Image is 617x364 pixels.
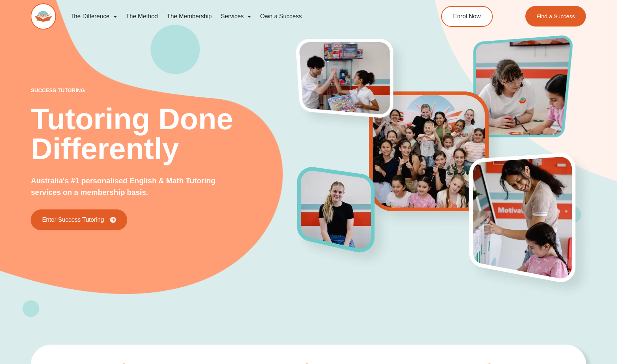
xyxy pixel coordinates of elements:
[525,6,586,27] a: Find a Success
[216,8,256,25] a: Services
[453,13,481,19] span: Enrol Now
[122,8,162,25] a: The Method
[256,8,306,25] a: Own a Success
[66,8,122,25] a: The Difference
[162,8,216,25] a: The Membership
[31,175,225,198] p: Australia's #1 personalised English & Math Tutoring services on a membership basis.
[42,217,104,223] span: Enter Success Tutoring
[31,209,127,230] a: Enter Success Tutoring
[31,104,297,164] h2: Tutoring Done Differently
[66,8,409,25] nav: Menu
[537,13,575,19] span: Find a Success
[441,6,493,27] a: Enrol Now
[31,88,297,93] p: success tutoring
